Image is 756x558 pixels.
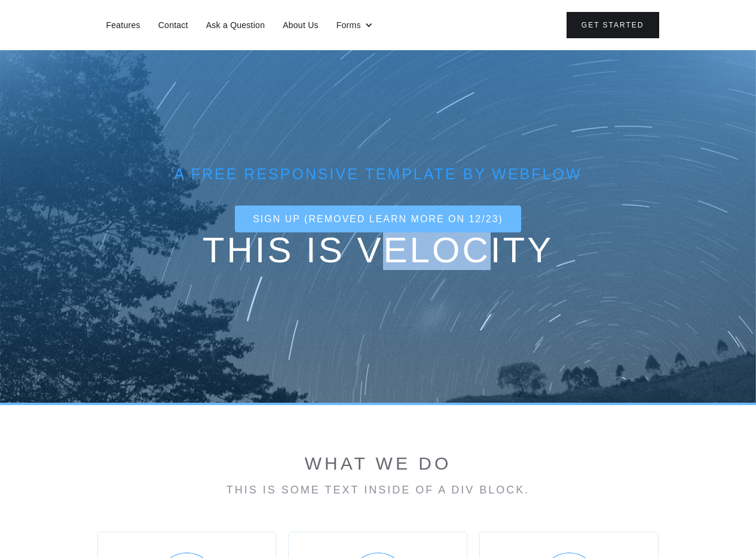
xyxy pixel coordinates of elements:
div: Forms [336,19,361,31]
a: Ask a Question [200,17,271,33]
a: About Us [277,17,325,33]
a: Contact [152,17,194,33]
h2: what we do [97,453,659,474]
div: A free reSPonsive template by webflow [97,167,659,182]
a: sign up (removed learn more on 12/23) [235,206,521,232]
a: Features [100,17,146,33]
div: Forms [330,16,379,34]
div: This is some text inside of a div block. [97,484,659,496]
a: Get Started [567,12,659,38]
